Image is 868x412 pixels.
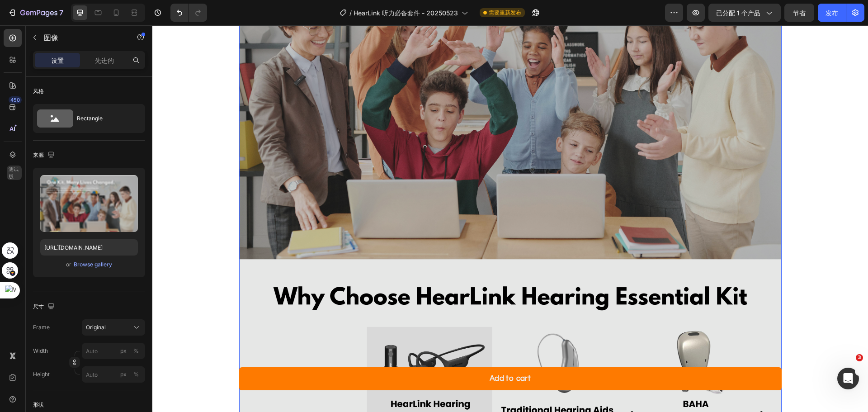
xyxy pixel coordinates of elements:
button: 节省 [784,4,814,22]
font: 设置 [51,57,64,64]
font: 来源 [33,152,44,158]
div: px [120,370,127,379]
label: Frame [33,323,50,331]
p: 图像 [44,32,121,43]
div: 撤消/重做 [170,4,207,22]
button: 已分配 1 个产品 [708,4,781,22]
font: 形状 [33,401,44,408]
button: px [131,369,142,380]
font: 发布 [826,9,838,17]
span: Original [86,323,106,331]
div: px [120,347,127,355]
font: 先进的 [95,57,114,64]
font: 测试版 [9,166,19,180]
font: 尺寸 [33,303,44,310]
div: % [133,347,139,355]
input: https://example.com/image.jpg [40,239,138,256]
iframe: 设计区 [152,25,868,412]
input: px% [82,366,145,383]
font: 需要重新发布 [489,9,521,16]
button: % [118,346,129,356]
label: Height [33,370,50,379]
button: Browse gallery [73,260,113,269]
div: Add to cart [337,347,379,360]
font: 风格 [33,88,44,95]
button: Original [82,319,145,336]
button: px [131,346,142,356]
font: 3 [858,355,861,360]
font: 450 [10,97,20,103]
button: 7 [4,4,67,22]
font: 7 [59,8,63,17]
font: 节省 [793,9,806,17]
div: % [133,370,139,379]
iframe: 对讲机实时聊天 [837,368,859,389]
font: / [349,9,352,17]
div: Browse gallery [74,260,112,269]
div: Rectangle [77,108,132,129]
input: px% [82,343,145,359]
button: 发布 [818,4,846,22]
font: 图像 [44,33,58,42]
font: HearLink 听力必备套件 - 20250523 [354,9,458,17]
img: preview-image [40,175,138,232]
label: Width [33,347,48,355]
button: Add to cart [87,342,629,365]
font: 已分配 1 个产品 [716,9,760,17]
button: % [118,369,129,380]
span: or [66,259,71,270]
